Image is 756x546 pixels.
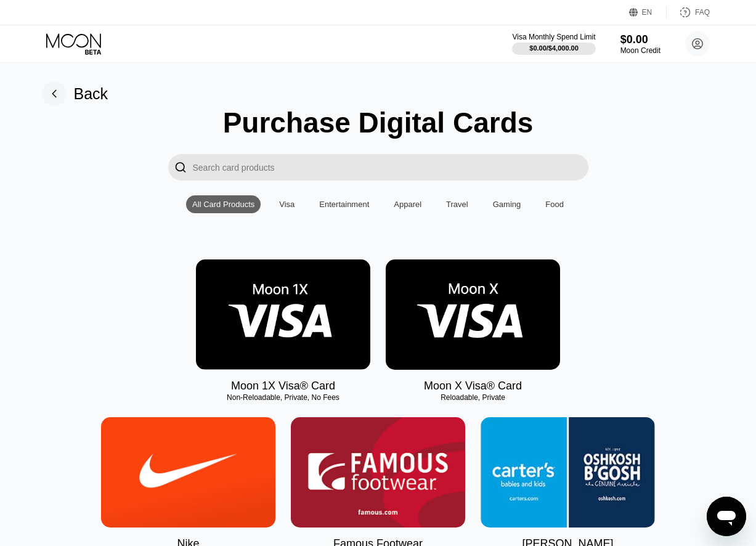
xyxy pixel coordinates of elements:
[74,85,108,103] div: Back
[186,195,261,213] div: All Card Products
[386,393,560,402] div: Reloadable, Private
[279,200,295,209] div: Visa
[667,6,710,18] div: FAQ
[394,200,421,209] div: Apparel
[319,200,369,209] div: Entertainment
[273,195,301,213] div: Visa
[620,33,660,55] div: $0.00Moon Credit
[529,44,579,52] div: $0.00 / $4,000.00
[168,154,193,181] div: 
[512,33,595,55] div: Visa Monthly Spend Limit$0.00/$4,000.00
[223,106,534,139] div: Purchase Digital Cards
[512,33,595,41] div: Visa Monthly Spend Limit
[174,160,187,174] div: 
[231,380,335,393] div: Moon 1X Visa® Card
[424,380,522,393] div: Moon X Visa® Card
[192,200,254,209] div: All Card Products
[642,8,652,17] div: EN
[193,154,588,181] input: Search card products
[446,200,468,209] div: Travel
[388,195,428,213] div: Apparel
[196,393,370,402] div: Non-Reloadable, Private, No Fees
[620,33,660,46] div: $0.00
[707,497,746,536] iframe: Schaltfläche zum Öffnen des Messaging-Fensters
[313,195,375,213] div: Entertainment
[440,195,474,213] div: Travel
[620,46,660,55] div: Moon Credit
[695,8,710,17] div: FAQ
[487,195,527,213] div: Gaming
[539,195,570,213] div: Food
[493,200,521,209] div: Gaming
[42,81,108,106] div: Back
[629,6,667,18] div: EN
[545,200,564,209] div: Food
